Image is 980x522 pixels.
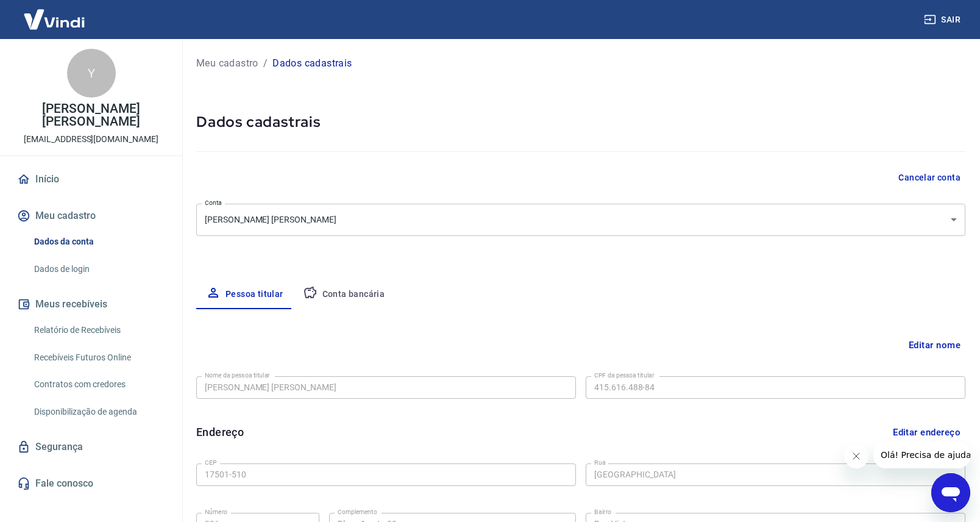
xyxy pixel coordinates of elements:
[29,318,168,343] a: Relatório de Recebíveis
[15,202,168,229] button: Meu cadastro
[893,166,965,189] button: Cancelar conta
[196,424,244,440] h6: Endereço
[196,204,965,236] div: [PERSON_NAME] [PERSON_NAME]
[205,198,222,207] label: Conta
[15,470,168,497] a: Fale conosco
[15,291,168,318] button: Meus recebíveis
[29,345,168,370] a: Recebíveis Futuros Online
[844,444,868,468] iframe: Fechar mensagem
[205,371,270,380] label: Nome da pessoa titular
[29,399,168,424] a: Disponibilização de agenda
[888,421,965,444] button: Editar endereço
[29,372,168,397] a: Contratos com credores
[205,507,227,517] label: Número
[196,280,293,309] button: Pessoa titular
[293,280,395,309] button: Conta bancária
[272,56,352,71] p: Dados cadastrais
[15,166,168,193] a: Início
[15,434,168,460] a: Segurança
[205,458,216,467] label: CEP
[338,507,377,517] label: Complemento
[196,112,965,132] h5: Dados cadastrais
[24,133,158,146] p: [EMAIL_ADDRESS][DOMAIN_NAME]
[594,507,611,517] label: Bairro
[921,9,965,31] button: Sair
[931,473,970,512] iframe: Botão para abrir a janela de mensagens
[67,49,116,98] div: Y
[904,334,965,357] button: Editar nome
[10,102,172,128] p: [PERSON_NAME] [PERSON_NAME]
[15,1,94,38] img: Vindi
[263,56,268,71] p: /
[594,458,606,467] label: Rua
[196,56,258,71] a: Meu cadastro
[594,371,655,380] label: CPF da pessoa titular
[29,229,168,254] a: Dados da conta
[873,442,970,468] iframe: Mensagem da empresa
[29,257,168,282] a: Dados de login
[7,9,102,18] span: Olá! Precisa de ajuda?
